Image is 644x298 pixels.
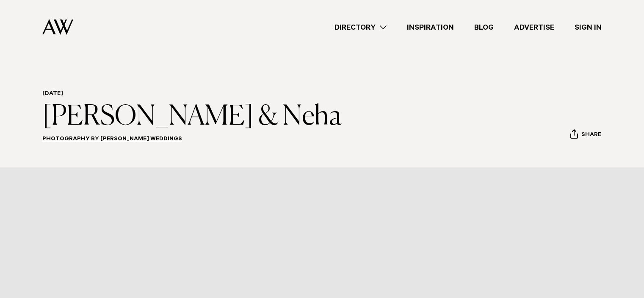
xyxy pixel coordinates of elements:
a: Photography by [PERSON_NAME] Weddings [42,136,182,143]
h6: [DATE] [42,90,342,98]
a: Inspiration [397,22,464,33]
a: Blog [464,22,504,33]
a: Advertise [504,22,564,33]
h1: [PERSON_NAME] & Neha [42,102,342,132]
button: Share [570,129,602,142]
span: Share [581,131,601,139]
a: Sign In [564,22,612,33]
a: Directory [324,22,397,33]
img: Auckland Weddings Logo [42,19,73,35]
